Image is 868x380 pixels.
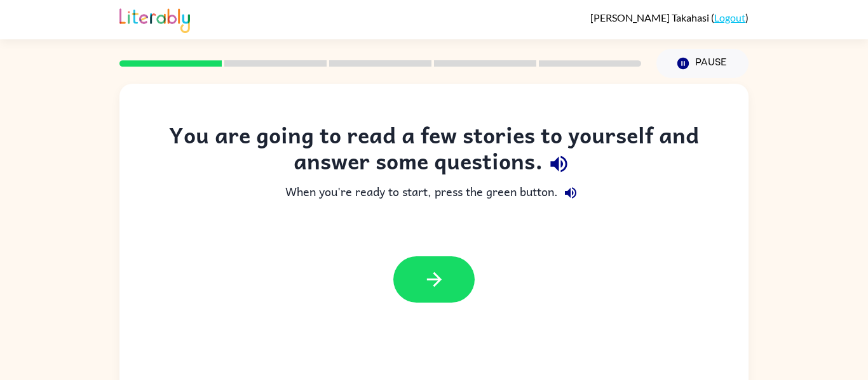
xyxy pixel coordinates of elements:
div: ( ) [590,11,749,23]
img: Literably [119,5,190,33]
span: [PERSON_NAME] Takahasi [590,11,711,23]
a: Logout [714,11,745,23]
div: You are going to read a few stories to yourself and answer some questions. [145,122,723,180]
button: Pause [656,49,749,78]
div: When you're ready to start, press the green button. [145,180,723,206]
